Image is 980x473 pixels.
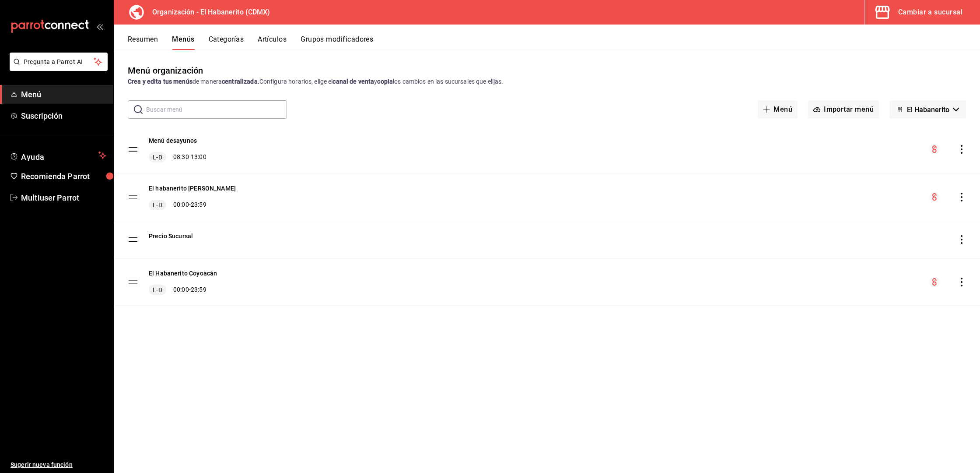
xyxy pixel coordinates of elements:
[957,145,966,154] button: actions
[114,126,980,306] table: menu-maker-table
[898,6,962,18] div: Cambiar a sucursal
[907,106,949,114] span: El Habanerito
[957,278,966,286] button: actions
[10,53,108,71] button: Pregunta a Parrot AI
[146,101,287,118] input: Buscar menú
[889,100,966,119] button: El Habanerito
[6,64,108,73] a: Pregunta a Parrot AI
[128,77,966,86] div: de manera Configura horarios, elige el y los cambios en las sucursales que elijas.
[332,78,374,85] strong: canal de venta
[128,192,138,202] button: drag
[149,152,206,162] div: 08:30 - 13:00
[128,64,203,77] div: Menú organización
[128,277,138,287] button: drag
[151,201,164,209] span: L-D
[172,35,194,50] button: Menús
[258,35,287,50] button: Artículos
[151,153,164,162] span: L-D
[21,110,106,122] span: Suscripción
[151,286,164,294] span: L-D
[128,35,158,50] button: Resumen
[128,78,192,85] strong: Crea y edita tus menús
[21,88,106,100] span: Menú
[128,234,138,245] button: drag
[21,170,106,182] span: Recomienda Parrot
[149,184,236,193] button: El habanerito [PERSON_NAME]
[128,35,980,50] div: navigation tabs
[808,100,879,119] button: Importar menú
[957,235,966,244] button: actions
[149,285,217,295] div: 00:00 - 23:59
[10,460,106,469] span: Sugerir nueva función
[209,35,244,50] button: Categorías
[957,193,966,201] button: actions
[21,192,106,204] span: Multiuser Parrot
[301,35,373,50] button: Grupos modificadores
[377,78,393,85] strong: copia
[758,100,798,119] button: Menú
[145,7,270,18] h3: Organización - El Habanerito (CDMX)
[128,144,138,155] button: drag
[21,150,95,161] span: Ayuda
[149,232,193,240] button: Precio Sucursal
[96,23,103,30] button: open_drawer_menu
[149,200,236,210] div: 00:00 - 23:59
[149,269,217,278] button: El Habanerito Coyoacán
[24,57,94,67] span: Pregunta a Parrot AI
[149,136,197,145] button: Menú desayunos
[222,78,259,85] strong: centralizada.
